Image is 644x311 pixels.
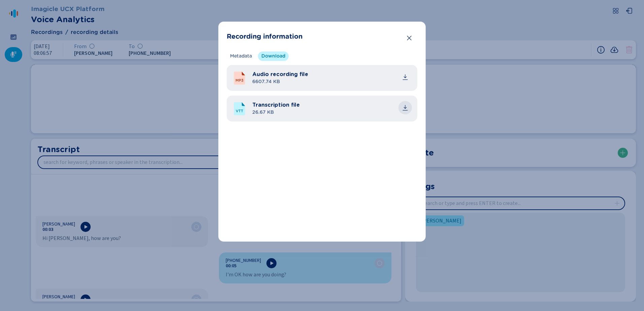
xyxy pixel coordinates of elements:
[402,104,409,111] svg: download
[252,78,308,85] span: 6607.74 KB
[252,101,412,116] div: transcription_20250925_08657_KellyHuerta-+16196658838.vtt.txt
[230,53,252,60] span: Metadata
[227,30,417,43] header: Recording information
[252,70,412,85] div: audio_20250925_08657_KellyHuerta-+16196658838.mp3
[252,70,308,78] span: Audio recording file
[402,74,409,80] svg: download
[232,71,247,85] svg: MP3File
[402,31,416,45] button: Close
[232,101,247,116] svg: VTTFile
[252,109,300,116] span: 26.67 KB
[402,74,409,80] div: Download file
[252,101,300,109] span: Transcription file
[398,101,412,114] button: common.download
[402,104,409,111] div: Download file
[398,70,412,84] button: common.download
